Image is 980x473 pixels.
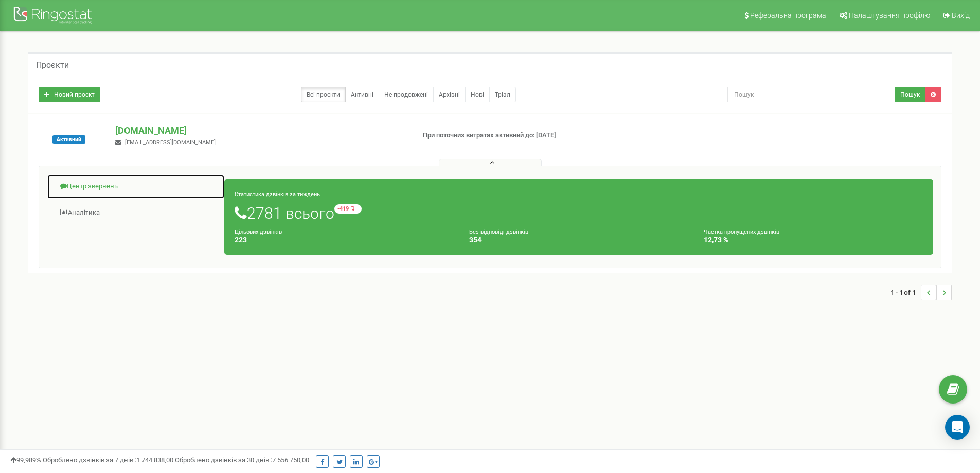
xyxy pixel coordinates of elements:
[175,456,309,464] span: Оброблено дзвінків за 30 днів :
[849,11,930,20] span: Налаштування профілю
[43,456,173,464] span: Оброблено дзвінків за 7 днів :
[301,87,346,102] a: Всі проєкти
[890,285,921,300] span: 1 - 1 of 1
[115,124,406,137] p: [DOMAIN_NAME]
[125,139,216,146] span: [EMAIL_ADDRESS][DOMAIN_NAME]
[433,87,466,102] a: Архівні
[890,274,952,310] nav: ...
[235,204,923,222] h1: 2781 всього
[334,204,362,214] small: -419
[465,87,490,102] a: Нові
[945,415,970,440] div: Open Intercom Messenger
[423,131,637,141] p: При поточних витратах активний до: [DATE]
[704,229,779,235] small: Частка пропущених дзвінків
[10,456,41,464] span: 99,989%
[469,236,688,244] h4: 354
[235,229,282,235] small: Цільових дзвінків
[36,61,69,70] h5: Проєкти
[136,456,173,464] u: 1 744 838,00
[235,191,320,198] small: Статистика дзвінків за тиждень
[379,87,434,102] a: Не продовжені
[235,236,454,244] h4: 223
[727,87,895,102] input: Пошук
[345,87,379,102] a: Активні
[47,200,225,225] a: Аналiтика
[272,456,309,464] u: 7 556 750,00
[469,229,528,235] small: Без відповіді дзвінків
[39,87,100,102] a: Новий проєкт
[952,11,970,20] span: Вихід
[704,236,923,244] h4: 12,73 %
[47,174,225,199] a: Центр звернень
[52,135,85,144] span: Активний
[750,11,826,20] span: Реферальна програма
[489,87,516,102] a: Тріал
[895,87,925,102] button: Пошук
